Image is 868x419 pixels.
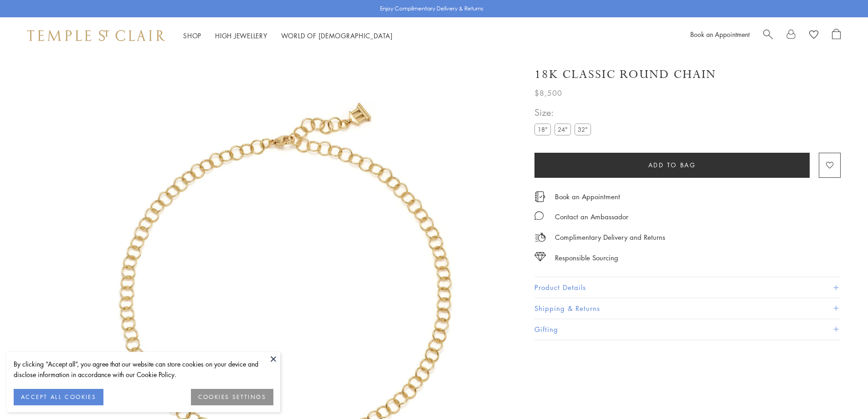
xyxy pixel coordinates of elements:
img: MessageIcon-01_2.svg [534,211,544,220]
button: ACCEPT ALL COOKIES [14,389,103,405]
button: COOKIES SETTINGS [191,389,273,405]
img: icon_appointment.svg [534,191,545,202]
span: Size: [534,105,595,120]
label: 24" [555,124,571,135]
a: High JewelleryHigh Jewellery [215,31,267,40]
a: Book an Appointment [555,191,620,202]
p: Complimentary Delivery and Returns [555,232,665,243]
h1: 18K Classic Round Chain [534,67,716,83]
div: By clicking “Accept all”, you agree that our website can store cookies on your device and disclos... [14,359,273,380]
div: Contact an Ambassador [555,211,628,222]
img: Temple St. Clair [27,30,165,41]
nav: Main navigation [183,30,393,41]
a: Book an Appointment [690,30,750,39]
a: World of [DEMOGRAPHIC_DATA]World of [DEMOGRAPHIC_DATA] [281,31,393,40]
div: Responsible Sourcing [555,252,618,264]
button: Gifting [534,319,841,340]
label: 18" [534,124,551,135]
img: icon_sourcing.svg [534,252,546,261]
button: Add to bag [534,153,810,178]
a: Search [763,29,773,42]
button: Shipping & Returns [534,298,841,319]
label: 32" [575,124,591,135]
button: Product Details [534,277,841,298]
span: Add to bag [648,160,696,170]
a: ShopShop [183,31,201,40]
span: $8,500 [534,87,562,99]
p: Enjoy Complimentary Delivery & Returns [380,4,483,13]
a: Open Shopping Bag [832,29,841,42]
img: icon_delivery.svg [534,232,546,243]
a: View Wishlist [809,29,818,42]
